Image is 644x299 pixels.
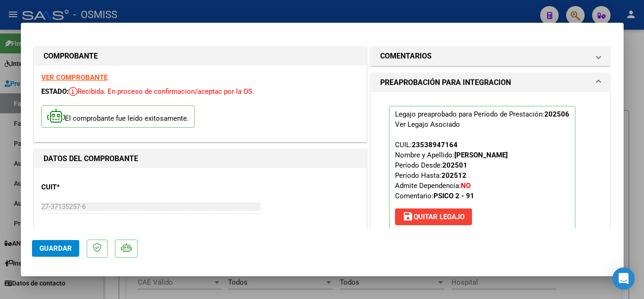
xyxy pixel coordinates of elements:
h1: COMENTARIOS [380,51,432,62]
div: Ver Legajo Asociado [395,119,460,130]
span: ESTADO: [41,87,69,96]
h1: PREAPROBACIÓN PARA INTEGRACION [380,77,511,88]
span: Quitar Legajo [402,213,465,221]
strong: NO [461,182,471,190]
p: CUIT [41,182,137,193]
strong: 202501 [442,161,467,169]
div: PREAPROBACIÓN PARA INTEGRACION [371,92,610,251]
strong: COMPROBANTE [44,52,98,60]
span: Comentario: [395,192,474,200]
strong: PSICO 2 - 91 [434,192,474,200]
mat-expansion-panel-header: COMENTARIOS [371,47,610,65]
a: VER COMPROBANTE [41,73,108,82]
p: El comprobante fue leído exitosamente. [41,105,195,128]
mat-expansion-panel-header: PREAPROBACIÓN PARA INTEGRACION [371,73,610,92]
button: Guardar [32,240,79,257]
p: Legajo preaprobado para Período de Prestación: [389,106,575,229]
strong: 202506 [544,110,569,118]
mat-icon: save [402,211,414,222]
span: Recibida. En proceso de confirmacion/aceptac por la OS. [69,87,254,96]
strong: [PERSON_NAME] [454,151,508,159]
span: CUIL: Nombre y Apellido: Período Desde: Período Hasta: Admite Dependencia: [395,141,508,200]
button: Quitar Legajo [395,208,472,225]
div: Open Intercom Messenger [612,267,635,290]
strong: 202512 [441,171,466,180]
span: Guardar [39,244,72,253]
div: 23538947164 [412,140,458,150]
strong: DATOS DEL COMPROBANTE [44,154,138,163]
